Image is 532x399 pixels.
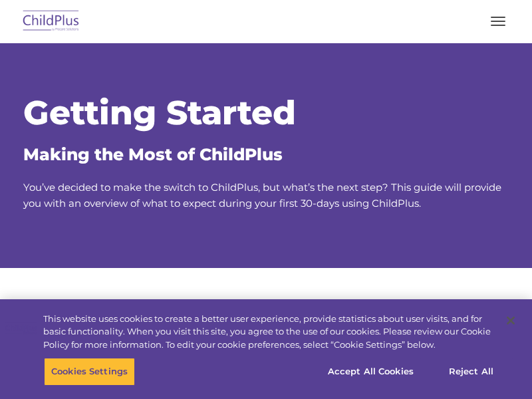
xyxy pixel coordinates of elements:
span: You’ve decided to make the switch to ChildPlus, but what’s the next step? This guide will provide... [23,181,501,209]
button: Cookies Settings [44,358,135,386]
img: ChildPlus by Procare Solutions [20,6,82,37]
span: Getting Started [23,92,296,133]
span: Making the Most of ChildPlus [23,144,283,164]
button: Reject All [430,358,513,386]
div: This website uses cookies to create a better user experience, provide statistics about user visit... [43,313,495,352]
button: Close [496,306,525,335]
button: Accept All Cookies [321,358,421,386]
